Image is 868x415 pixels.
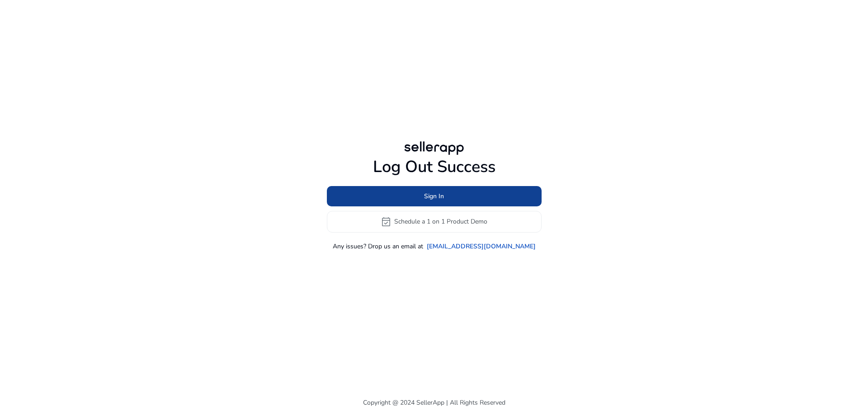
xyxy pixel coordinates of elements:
button: event_availableSchedule a 1 on 1 Product Demo [327,211,542,233]
span: Sign In [424,191,444,201]
h1: Log Out Success [327,157,542,177]
button: Sign In [327,186,542,206]
span: event_available [381,216,392,227]
p: Any issues? Drop us an email at [333,242,423,251]
a: [EMAIL_ADDRESS][DOMAIN_NAME] [427,242,536,251]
